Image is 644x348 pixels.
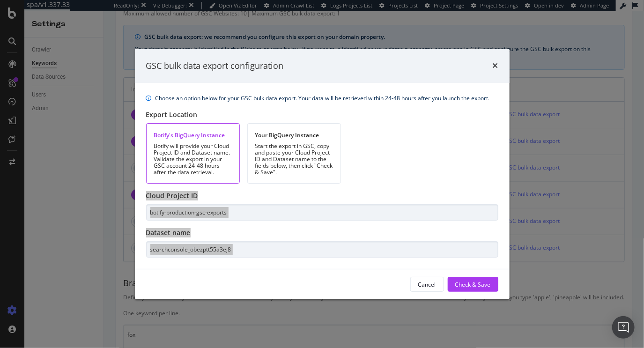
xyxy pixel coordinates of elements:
[146,94,498,103] div: info banner
[455,281,491,289] div: Check & Save
[493,60,498,72] div: times
[146,204,498,221] input: Type here
[612,316,635,339] div: Open Intercom Messenger
[154,143,232,176] div: Botify will provide your Cloud Project ID and Dataset name. Validate the export in your GSC accou...
[410,277,444,292] button: Cancel
[146,60,284,72] div: GSC bulk data export configuration
[146,228,191,237] label: Dataset name
[155,94,490,103] div: Choose an option below for your GSC bulk data export. Your data will be retrieved within 24-48 ho...
[418,281,436,289] div: Cancel
[135,49,510,300] div: modal
[146,241,498,258] input: Type here
[255,143,333,176] div: Start the export in GSC, copy and paste your Cloud Project ID and Dataset name to the fields belo...
[255,131,333,139] div: Your BigQuery Instance
[146,110,498,119] div: Export Location
[146,191,198,200] label: Cloud Project ID
[154,131,232,139] div: Botify's BigQuery Instance
[448,277,498,292] button: Check & Save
